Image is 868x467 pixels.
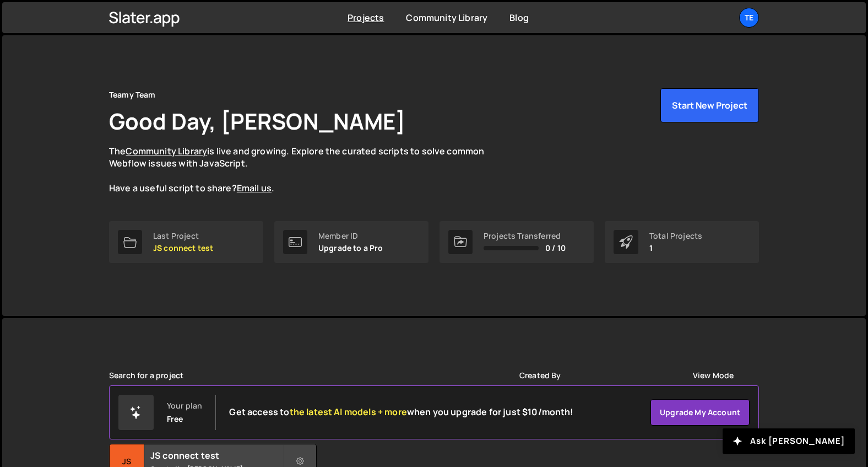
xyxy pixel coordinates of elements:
h2: JS connect test [150,449,283,461]
a: Blog [509,12,529,24]
label: View Mode [693,371,734,380]
p: JS connect test [153,244,213,253]
a: Upgrade my account [650,399,750,426]
a: Community Library [126,145,207,157]
a: Community Library [406,12,487,24]
h2: Get access to when you upgrade for just $10/month! [229,407,573,417]
button: Start New Project [660,88,759,122]
a: Email us [237,182,272,194]
div: Projects Transferred [484,232,566,240]
a: Te [739,8,759,28]
p: Upgrade to a Pro [318,244,383,253]
div: Free [167,415,183,423]
div: Teamy Team [109,88,156,101]
div: Member ID [318,232,383,240]
label: Search for a project [109,371,183,380]
div: Your plan [167,401,202,410]
h1: Good Day, [PERSON_NAME] [109,106,405,136]
div: Total Projects [649,232,702,240]
div: Last Project [153,232,213,240]
span: 0 / 10 [545,244,566,253]
p: 1 [649,244,702,253]
label: Created By [519,371,561,380]
span: the latest AI models + more [290,406,407,418]
button: Ask [PERSON_NAME] [723,428,855,454]
a: Projects [348,12,384,24]
a: Last Project JS connect test [109,221,263,263]
p: The is live and growing. Explore the curated scripts to solve common Webflow issues with JavaScri... [109,145,506,195]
